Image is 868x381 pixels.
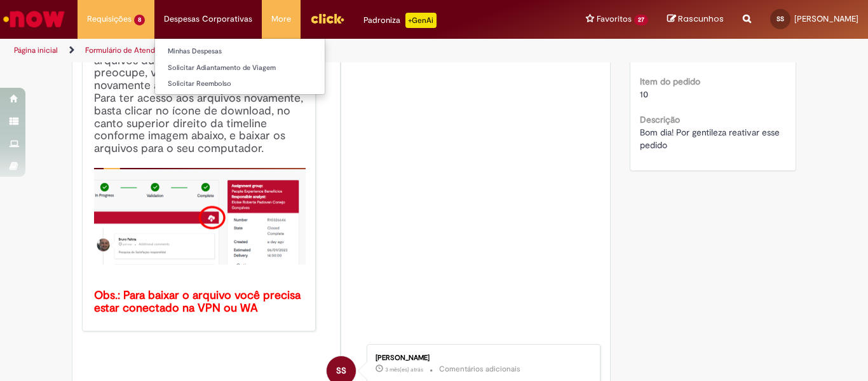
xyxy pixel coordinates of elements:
[94,288,304,315] b: Obs.: Para baixar o arquivo você precisa estar conectado na VPN ou WA
[385,366,423,373] span: 3 mês(es) atrás
[385,366,423,373] time: 07/07/2025 11:37:04
[678,13,724,25] span: Rascunhos
[794,13,858,24] span: [PERSON_NAME]
[405,13,437,28] p: +GenAi
[376,354,587,362] div: [PERSON_NAME]
[155,77,325,91] a: Solicitar Reembolso
[640,127,782,151] span: Bom dia! Por gentileza reativar esse pedido
[134,15,145,25] span: 8
[271,13,291,25] span: More
[154,38,325,95] ul: Despesas Corporativas
[94,168,306,265] img: x_mdbda_azure_blob.picture2.png
[155,45,325,59] a: Minhas Despesas
[310,9,344,28] img: click_logo_yellow_360x200.png
[164,13,252,25] span: Despesas Corporativas
[85,45,179,55] a: Formulário de Atendimento
[10,39,569,62] ul: Trilhas de página
[363,13,437,28] div: Padroniza
[155,61,325,75] a: Solicitar Adiantamento de Viagem
[87,13,132,25] span: Requisições
[640,114,680,125] b: Descrição
[597,13,632,25] span: Favoritos
[634,15,648,25] span: 27
[640,76,700,87] b: Item do pedido
[14,45,58,55] a: Página inicial
[776,15,784,23] span: SS
[667,13,724,25] a: Rascunhos
[640,88,648,100] span: 10
[1,6,67,32] img: ServiceNow
[439,364,520,375] small: Comentários adicionais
